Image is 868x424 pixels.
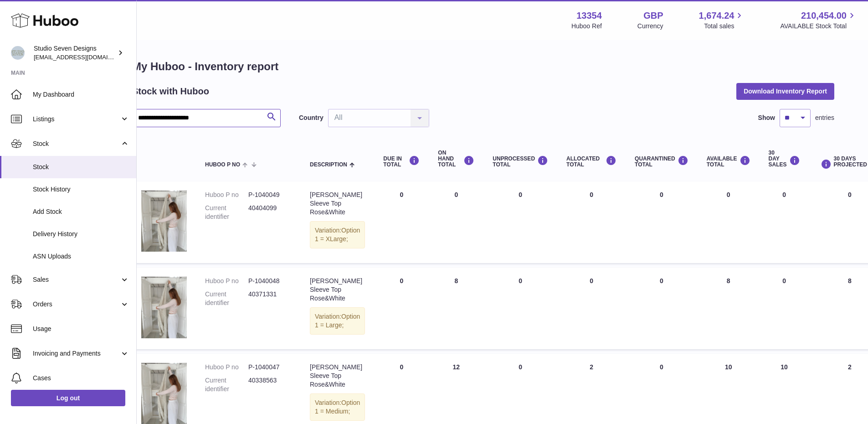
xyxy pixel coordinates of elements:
td: 0 [760,181,809,263]
dd: P-1040048 [248,277,292,285]
div: ON HAND Total [438,150,474,168]
span: Usage [33,325,129,333]
label: Country [299,114,324,122]
td: 0 [557,181,626,263]
div: ALLOCATED Total [566,155,616,168]
span: 210,454.00 [801,10,847,22]
td: 0 [374,181,429,263]
div: [PERSON_NAME] Sleeve Top Rose&White [310,277,365,303]
dt: Current identifier [205,204,248,221]
dt: Current identifier [205,376,248,393]
span: [EMAIL_ADDRESS][DOMAIN_NAME] [34,53,134,61]
div: DUE IN TOTAL [383,155,420,168]
h2: Stock with Huboo [132,85,209,98]
dd: 40404099 [248,204,292,221]
div: Variation: [310,393,365,421]
dd: P-1040047 [248,363,292,372]
label: Show [758,114,775,122]
div: Variation: [310,307,365,335]
span: 1,674.24 [699,10,734,22]
div: UNPROCESSED Total [493,155,548,168]
td: 0 [483,181,557,263]
td: 0 [483,268,557,349]
div: QUARANTINED Total [635,155,688,168]
a: 1,674.24 Total sales [699,10,745,31]
dd: 40371331 [248,290,292,307]
span: ASN Uploads [33,252,129,261]
div: 30 DAY SALES [769,150,800,168]
span: Huboo P no [205,162,240,168]
span: 0 [660,277,663,284]
dt: Huboo P no [205,191,248,199]
button: Download Inventory Report [736,83,834,99]
dt: Huboo P no [205,363,248,372]
span: My Dashboard [33,90,129,99]
div: [PERSON_NAME] Sleeve Top Rose&White [310,191,365,217]
div: Huboo Ref [571,22,602,31]
a: Log out [11,390,125,406]
td: 8 [698,268,760,349]
span: 0 [660,191,663,198]
span: AVAILABLE Stock Total [780,22,857,31]
dt: Current identifier [205,290,248,307]
span: Delivery History [33,230,129,238]
div: Studio Seven Designs [34,44,116,62]
span: entries [815,114,834,122]
span: 0 [660,363,663,371]
span: Cases [33,374,129,383]
dd: 40338563 [248,376,292,393]
td: 0 [698,181,760,263]
span: Invoicing and Payments [33,349,120,358]
div: AVAILABLE Total [707,155,750,168]
td: 0 [557,268,626,349]
span: Option 1 = XLarge; [315,227,360,243]
span: Description [310,162,347,168]
span: Option 1 = Medium; [315,399,360,415]
img: contact.studiosevendesigns@gmail.com [11,46,25,60]
div: Currency [637,22,663,31]
dd: P-1040049 [248,191,292,199]
td: 0 [374,268,429,349]
span: Stock History [33,185,129,194]
strong: 13354 [576,10,602,22]
img: product image [141,277,187,338]
dt: Huboo P no [205,277,248,285]
span: Orders [33,300,120,309]
span: Stock [33,163,129,171]
h1: My Huboo - Inventory report [132,59,834,74]
img: product image [141,191,187,252]
span: 30 DAYS PROJECTED [834,156,867,168]
a: 210,454.00 AVAILABLE Stock Total [780,10,857,31]
img: product image [141,363,187,424]
strong: GBP [643,10,663,22]
span: Sales [33,275,120,284]
span: Stock [33,140,120,148]
div: Variation: [310,221,365,248]
span: Total sales [704,22,745,31]
span: Listings [33,115,120,124]
td: 0 [760,268,809,349]
td: 8 [429,268,483,349]
span: Option 1 = Large; [315,313,360,329]
td: 0 [429,181,483,263]
div: [PERSON_NAME] Sleeve Top Rose&White [310,363,365,389]
span: Add Stock [33,207,129,216]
